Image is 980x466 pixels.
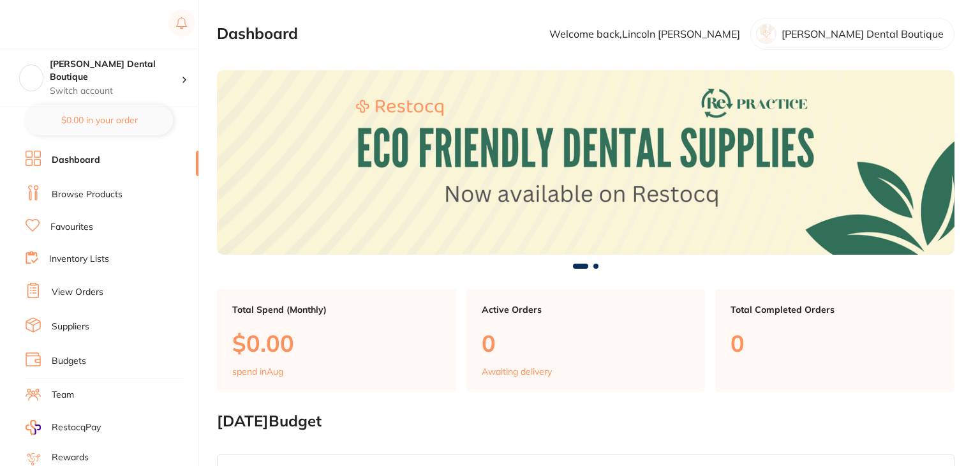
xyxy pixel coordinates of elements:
[217,70,954,255] img: Dashboard
[232,330,441,356] p: $0.00
[26,10,107,39] a: Restocq Logo
[52,154,100,167] a: Dashboard
[49,253,109,266] a: Inventory Lists
[52,451,89,464] a: Rewards
[52,389,74,402] a: Team
[482,366,552,377] p: Awaiting delivery
[482,330,690,356] p: 0
[52,320,89,333] a: Suppliers
[20,65,43,88] img: Harris Dental Boutique
[50,58,181,83] h4: Harris Dental Boutique
[52,421,101,434] span: RestocqPay
[52,188,122,201] a: Browse Products
[26,420,101,435] a: RestocqPay
[26,420,41,435] img: RestocqPay
[50,85,181,98] p: Switch account
[217,289,456,393] a: Total Spend (Monthly)$0.00spend inAug
[715,289,954,393] a: Total Completed Orders0
[52,286,103,299] a: View Orders
[466,289,706,393] a: Active Orders0Awaiting delivery
[217,412,954,430] h2: [DATE] Budget
[217,25,298,43] h2: Dashboard
[731,330,939,356] p: 0
[232,366,283,377] p: spend in Aug
[52,355,86,368] a: Budgets
[731,304,939,315] p: Total Completed Orders
[782,28,944,40] p: [PERSON_NAME] Dental Boutique
[26,17,107,32] img: Restocq Logo
[482,304,690,315] p: Active Orders
[50,221,93,234] a: Favourites
[549,28,740,40] p: Welcome back, Lincoln [PERSON_NAME]
[232,304,441,315] p: Total Spend (Monthly)
[26,105,173,135] button: $0.00 in your order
